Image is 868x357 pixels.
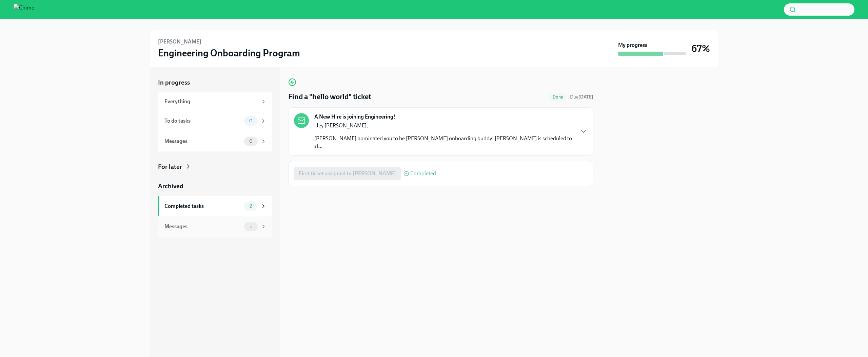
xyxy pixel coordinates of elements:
[245,118,257,123] span: 0
[158,162,272,171] a: For later
[158,216,272,237] a: Messages1
[164,98,258,105] div: Everything
[410,171,436,176] span: Completed
[314,122,574,129] p: Hey [PERSON_NAME],
[549,94,567,100] span: Done
[288,92,371,102] h4: Find a "hello world" ticket
[164,223,241,230] div: Messages
[578,94,593,100] strong: [DATE]
[158,47,300,59] h3: Engineering Onboarding Program
[158,92,272,111] a: Everything
[164,138,241,145] div: Messages
[158,131,272,151] a: Messages0
[314,135,574,150] p: [PERSON_NAME] nominated you to be [PERSON_NAME] onboarding buddy! [PERSON_NAME] is scheduled to s...
[570,94,593,100] span: September 7th, 2025 09:00
[618,41,647,49] strong: My progress
[245,139,257,144] span: 0
[158,38,201,46] h6: [PERSON_NAME]
[314,113,395,121] strong: A New Hire is joining Engineering!
[691,42,710,55] h3: 67%
[246,224,256,229] span: 1
[570,94,593,100] span: Due
[245,203,256,209] span: 2
[158,78,272,87] a: In progress
[158,196,272,216] a: Completed tasks2
[158,182,272,191] a: Archived
[158,162,182,171] div: For later
[164,202,241,210] div: Completed tasks
[164,117,241,125] div: To do tasks
[158,111,272,131] a: To do tasks0
[14,4,34,15] img: Chime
